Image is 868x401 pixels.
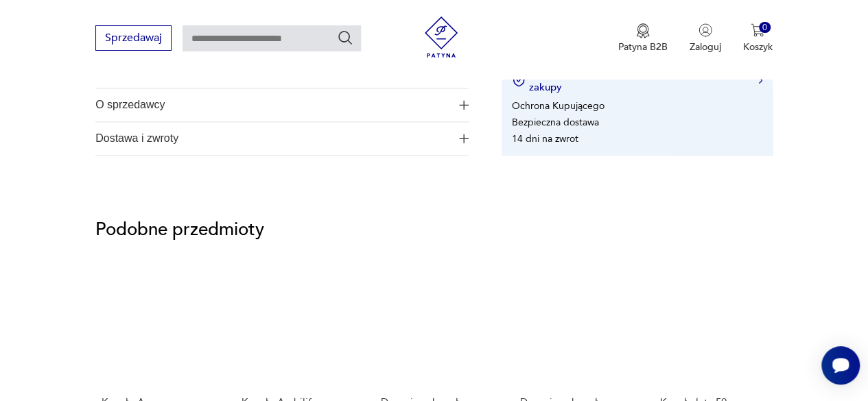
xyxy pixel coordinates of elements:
iframe: Smartsupp widget button [821,346,860,385]
div: 0 [759,22,771,34]
img: Patyna - sklep z meblami i dekoracjami vintage [421,16,462,58]
button: Sprzedawaj [95,25,172,51]
button: 0Koszyk [743,23,773,53]
a: Sprzedawaj [95,34,172,44]
img: Ikona strzałki w prawo [758,77,762,84]
button: Zaloguj [690,23,721,53]
img: Ikona koszyka [751,23,764,37]
img: Ikona certyfikatu [512,73,526,87]
p: Patyna B2B [618,40,668,53]
li: Ochrona Kupującego [512,99,605,112]
li: Bezpieczna dostawa [512,116,599,129]
img: Ikonka użytkownika [699,23,712,37]
button: Ikona plusaO sprzedawcy [95,88,469,121]
p: Koszyk [743,40,773,53]
button: Szukaj [337,29,353,46]
button: Ikona plusaDostawa i zwroty [95,122,469,155]
button: Patyna B2B [618,23,668,53]
p: Podobne przedmioty [95,221,773,238]
img: Ikona medalu [636,23,650,38]
button: [DOMAIN_NAME] gwarantuje bezpieczne zakupy [512,66,762,94]
img: Ikona plusa [459,100,469,110]
span: Dostawa i zwroty [95,122,450,155]
li: 14 dni na zwrot [512,132,578,145]
img: Ikona plusa [459,134,469,143]
a: Ikona medaluPatyna B2B [618,23,668,53]
span: O sprzedawcy [95,88,450,121]
p: Zaloguj [690,40,721,53]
